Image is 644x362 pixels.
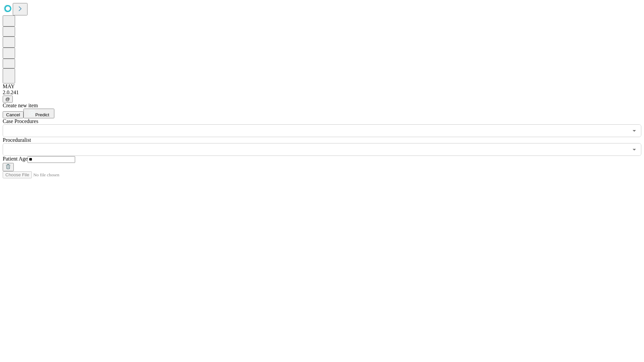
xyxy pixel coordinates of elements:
button: Predict [23,109,54,118]
button: Open [630,145,639,154]
button: @ [3,96,13,103]
button: Open [630,126,639,135]
span: Predict [35,112,49,117]
span: Cancel [6,112,20,117]
span: Patient Age [3,156,28,162]
span: Create new item [3,103,38,108]
div: MAY [3,83,641,89]
span: Scheduled Procedure [3,118,38,124]
span: Proceduralist [3,137,31,143]
button: Cancel [3,111,23,118]
span: @ [5,97,10,102]
div: 2.0.241 [3,89,641,96]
